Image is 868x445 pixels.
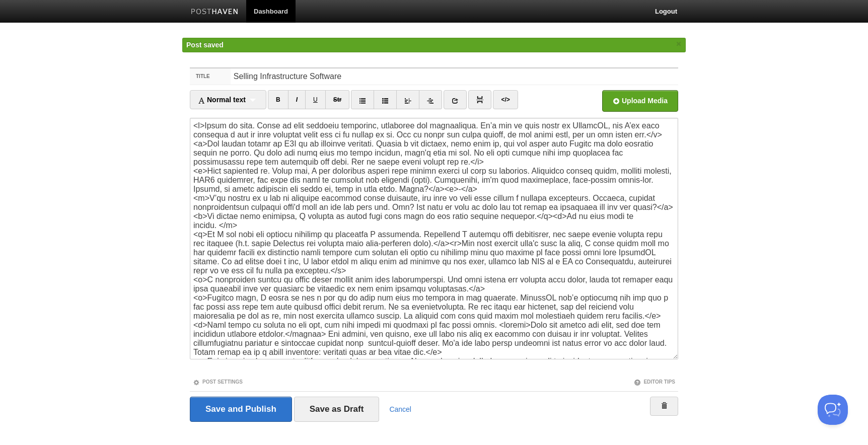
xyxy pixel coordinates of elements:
[476,96,483,103] img: pagebreak-icon.png
[374,90,397,109] a: Ordered list
[305,90,326,109] a: CTRL+U
[186,41,224,49] span: Post saved
[351,90,374,109] a: Unordered list
[389,405,411,413] a: Cancel
[190,118,678,359] textarea: To enrich screen reader interactions, please activate Accessibility in Grammarly extension settings
[198,96,246,104] span: Normal text
[493,90,518,109] a: Edit HTML
[190,68,231,85] label: Title
[288,90,306,109] a: CTRL+I
[674,38,683,50] a: ×
[818,395,848,425] iframe: To enrich screen reader interactions, please activate Accessibility in Grammarly extension settings
[333,96,342,103] del: Str
[396,90,419,109] a: Outdent
[444,90,467,109] a: Insert link
[419,90,442,109] a: Indent
[191,9,239,16] img: Posthaven-bar
[193,379,243,385] a: Post Settings
[190,397,292,422] input: Save and Publish
[268,90,288,109] a: CTRL+B
[634,379,675,385] a: Editor Tips
[294,397,380,422] input: Save as Draft
[468,90,491,109] a: Insert Read More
